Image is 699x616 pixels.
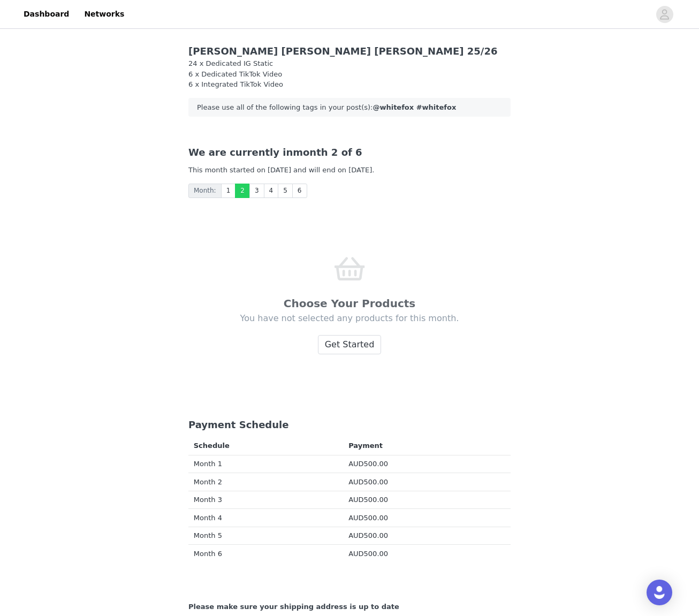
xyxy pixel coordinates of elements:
span: [PERSON_NAME] [PERSON_NAME] [PERSON_NAME] 25/26 [188,45,497,57]
th: Schedule [188,437,343,455]
td: Month 2 [188,473,343,491]
div: Please use all of the following tags in your post(s): [188,98,511,117]
div: avatar [659,6,670,23]
div: You have not selected any products for this month. [210,313,489,354]
span: AUD500.00 [348,514,388,522]
button: Get Started [318,335,382,354]
td: Month 5 [188,527,343,545]
span: AUD500.00 [348,460,388,468]
span: We are currently in [188,147,293,158]
a: Dashboard [17,2,75,26]
div: 24 x Dedicated IG Static 6 x Dedicated TikTok Video 6 x Integrated TikTok Video [188,58,511,90]
a: 3 [249,184,264,198]
span: AUD500.00 [348,550,388,558]
td: Month 6 [188,545,343,562]
a: Networks [78,2,131,26]
strong: @whitefox #whitefox [373,103,456,111]
a: 4 [264,184,279,198]
span: month 2 of 6 [188,147,362,158]
a: 6 [292,184,307,198]
div: Open Intercom Messenger [647,580,672,605]
span: AUD500.00 [348,478,388,486]
div: Please make sure your shipping address is up to date [188,602,511,612]
a: 5 [278,184,293,198]
a: 1 [221,184,236,198]
span: AUD500.00 [348,496,388,504]
span: This month started on [DATE] and will end on [DATE]. [188,166,374,174]
div: Payment Schedule [188,417,511,432]
span: AUD500.00 [348,531,388,539]
td: Month 1 [188,455,343,473]
th: Payment [343,437,511,455]
td: Month 3 [188,491,343,509]
a: 2 [235,184,250,198]
div: Choose Your Products [210,295,489,311]
td: Month 4 [188,509,343,527]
